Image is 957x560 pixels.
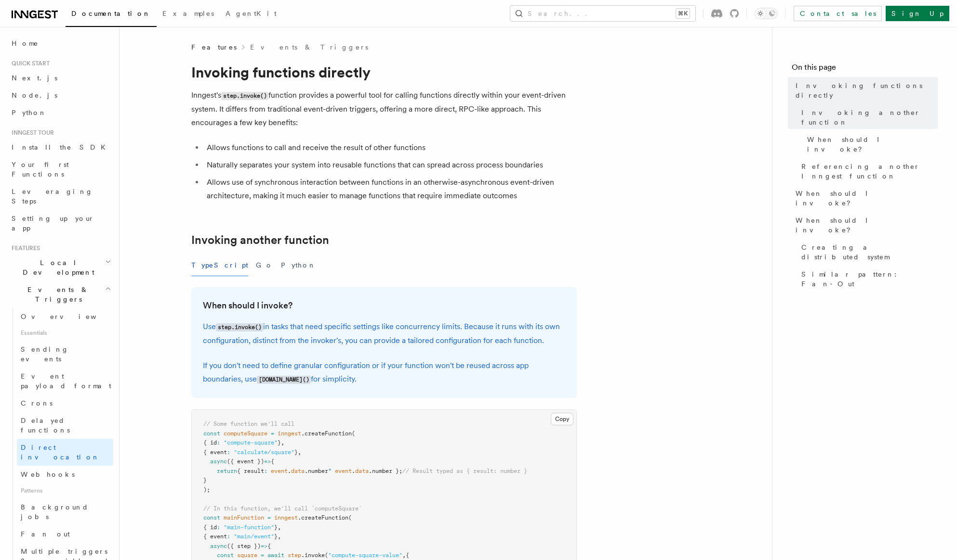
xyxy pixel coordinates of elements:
span: step [288,552,301,559]
span: } [278,439,281,446]
span: const [217,552,234,559]
a: Invoking functions directly [792,77,938,104]
span: } [274,533,278,540]
a: Python [8,104,113,121]
h4: On this page [792,62,938,77]
span: } [203,477,207,484]
span: } [274,524,278,531]
span: .number [305,468,328,474]
li: Naturally separates your system into reusable functions that can spread across process boundaries [204,158,577,172]
span: const [203,430,220,437]
span: square [237,552,257,559]
span: { event [203,533,227,540]
span: { id [203,439,217,446]
span: "main/event" [234,533,274,540]
span: { [406,552,409,559]
span: await [267,552,284,559]
a: Home [8,35,113,52]
span: .createFunction [301,430,352,437]
a: AgentKit [220,3,282,26]
a: Delayed functions [17,412,113,439]
span: mainFunction [224,514,264,521]
span: , [402,552,406,559]
span: Fan out [21,530,70,538]
button: Python [281,255,316,276]
span: .createFunction [298,514,348,521]
span: event [335,468,352,474]
span: // Some function we'll call [203,420,294,427]
span: Invoking functions directly [796,81,938,100]
a: Setting up your app [8,210,113,237]
span: Setting up your app [12,215,94,232]
span: , [278,524,281,531]
span: : [227,449,230,456]
span: When should I invoke? [796,189,938,208]
a: Invoking another function [191,233,329,247]
span: .number }; [369,468,402,474]
a: Background jobs [17,498,113,525]
span: { id [203,524,217,531]
span: Webhooks [21,471,75,478]
span: Invoking another function [801,108,938,127]
span: ({ step }) [227,543,261,549]
a: Referencing another Inngest function [797,158,938,185]
span: Delayed functions [21,417,70,434]
a: Similar pattern: Fan-Out [797,266,938,293]
a: When should I invoke? [803,131,938,158]
h1: Invoking functions directly [191,64,577,81]
span: Next.js [12,74,57,82]
span: Quick start [8,60,50,67]
span: , [281,439,284,446]
span: = [267,514,271,521]
button: Local Development [8,254,113,281]
a: Next.js [8,69,113,87]
a: Crons [17,395,113,412]
span: AgentKit [226,10,277,17]
a: Webhooks [17,466,113,483]
span: Features [191,42,237,52]
span: Overview [21,313,120,320]
span: inngest [278,430,301,437]
span: Inngest tour [8,129,54,137]
span: , [278,533,281,540]
span: const [203,514,220,521]
span: => [264,458,271,465]
span: inngest [274,514,298,521]
span: When should I invoke? [807,135,938,154]
span: Install the SDK [12,143,111,151]
a: Install the SDK [8,139,113,156]
span: { result [237,468,264,474]
span: Local Development [8,258,105,277]
span: async [210,458,227,465]
span: // In this function, we'll call `computeSquare` [203,505,362,512]
span: Python [12,109,47,116]
p: Use in tasks that need specific settings like concurrency limits. Because it runs with its own co... [203,320,565,347]
span: ( [352,430,355,437]
a: When should I invoke? [792,212,938,239]
span: Features [8,244,40,252]
a: Invoking another function [797,104,938,131]
a: When should I invoke? [203,299,292,312]
span: ); [203,486,210,493]
span: .invoke [301,552,325,559]
span: : [264,468,267,474]
a: Contact sales [794,6,882,21]
li: Allows use of synchronous interaction between functions in an otherwise-asynchronous event-driven... [204,176,577,203]
span: Your first Functions [12,161,69,178]
span: Leveraging Steps [12,188,93,205]
span: Crons [21,399,53,407]
span: . [352,468,355,474]
span: : [217,439,220,446]
span: Direct invocation [21,444,100,461]
a: Your first Functions [8,156,113,183]
span: Examples [162,10,214,17]
button: Copy [551,413,573,425]
span: // Result typed as { result: number } [402,468,527,474]
span: Essentials [17,325,113,341]
span: = [261,552,264,559]
kbd: ⌘K [676,9,690,18]
button: Search...⌘K [510,6,695,21]
span: When should I invoke? [796,216,938,235]
span: Documentation [71,10,151,17]
span: "compute-square-value" [328,552,402,559]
